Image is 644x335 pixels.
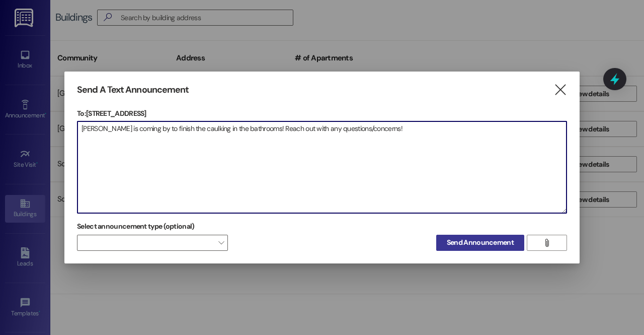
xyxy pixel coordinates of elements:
[77,121,567,213] textarea: [PERSON_NAME] is coming by to finish the caulking in the bathrooms! Reach out with any questions/...
[77,108,567,118] p: To: [STREET_ADDRESS]
[447,237,514,248] span: Send Announcement
[543,239,550,247] i: 
[436,235,524,251] button: Send Announcement
[553,85,567,95] i: 
[77,84,189,96] h3: Send A Text Announcement
[77,121,567,214] div: [PERSON_NAME] is coming by to finish the caulking in the bathrooms! Reach out with any questions/...
[77,219,195,234] label: Select announcement type (optional)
